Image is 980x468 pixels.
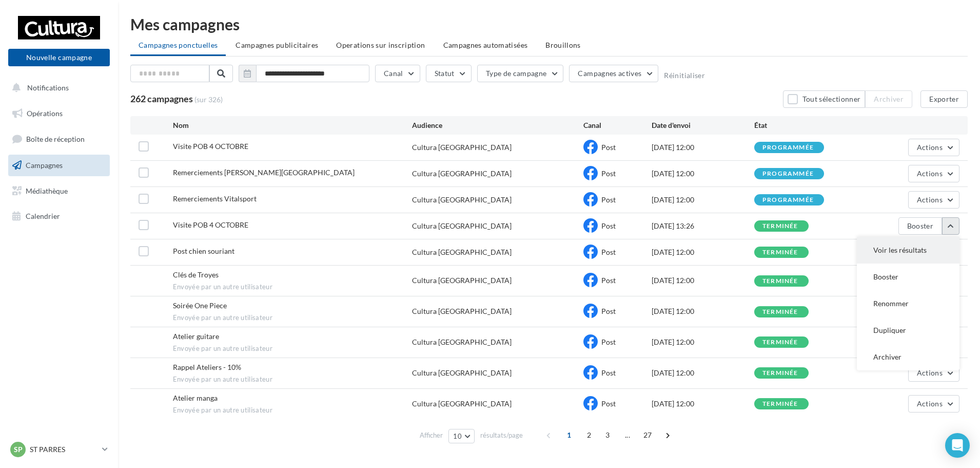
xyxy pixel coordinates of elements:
[762,171,814,177] div: programmée
[652,120,754,130] div: Date d'envoi
[754,120,857,130] div: État
[857,317,959,344] button: Dupliquer
[599,427,616,443] span: 3
[908,191,959,209] button: Actions
[14,444,23,455] span: SP
[908,165,959,182] button: Actions
[412,221,512,231] div: Cultura [GEOGRAPHIC_DATA]
[664,71,705,80] button: Réinitialiser
[601,368,616,377] span: Post
[569,65,658,82] button: Campagnes actives
[762,339,798,346] div: terminée
[26,186,68,195] span: Médiathèque
[420,430,443,440] span: Afficher
[173,394,218,402] span: Atelier manga
[857,264,959,290] button: Booster
[26,135,85,143] span: Boîte de réception
[412,275,512,286] div: Cultura [GEOGRAPHIC_DATA]
[561,427,577,443] span: 1
[6,128,112,150] a: Boîte de réception
[26,212,60,220] span: Calendrier
[412,120,583,130] div: Audience
[477,65,564,82] button: Type de campagne
[412,368,512,378] div: Cultura [GEOGRAPHIC_DATA]
[601,276,616,285] span: Post
[578,69,641,78] span: Campagnes actives
[908,395,959,413] button: Actions
[917,368,943,377] span: Actions
[173,313,413,323] span: Envoyée par un autre utilisateur
[601,195,616,204] span: Post
[412,195,512,205] div: Cultura [GEOGRAPHIC_DATA]
[652,275,754,286] div: [DATE] 12:00
[173,270,219,279] span: Clés de Troyes
[917,169,943,178] span: Actions
[783,90,865,108] button: Tout sélectionner
[652,195,754,205] div: [DATE] 12:00
[173,120,413,130] div: Nom
[130,16,968,32] div: Mes campagnes
[898,217,942,235] button: Booster
[173,344,413,353] span: Envoyée par un autre utilisateur
[412,306,512,316] div: Cultura [GEOGRAPHIC_DATA]
[583,120,652,130] div: Canal
[426,65,472,82] button: Statut
[30,444,98,455] p: ST PARRES
[762,249,798,256] div: terminée
[601,248,616,256] span: Post
[545,41,581,49] span: Brouillons
[945,433,970,458] div: Open Intercom Messenger
[652,221,754,231] div: [DATE] 13:26
[908,364,959,382] button: Actions
[27,109,63,118] span: Opérations
[865,90,912,108] button: Archiver
[6,77,108,99] button: Notifications
[619,427,636,443] span: ...
[762,309,798,315] div: terminée
[762,278,798,285] div: terminée
[173,142,248,151] span: Visite POB 4 OCTOBRE
[920,90,968,108] button: Exporter
[762,401,798,407] div: terminée
[443,41,528,49] span: Campagnes automatisées
[448,429,475,443] button: 10
[173,194,257,203] span: Remerciements Vitalsport
[8,49,110,66] button: Nouvelle campagne
[762,197,814,203] div: programmée
[236,41,318,49] span: Campagnes publicitaires
[601,221,616,230] span: Post
[173,168,355,177] span: Remerciements Clés de Troyes
[6,103,112,124] a: Opérations
[652,368,754,378] div: [DATE] 12:00
[27,83,69,92] span: Notifications
[412,142,512,153] div: Cultura [GEOGRAPHIC_DATA]
[173,332,219,341] span: Atelier guitare
[130,93,193,104] span: 262 campagnes
[6,205,112,227] a: Calendrier
[173,363,241,371] span: Rappel Ateliers - 10%
[412,169,512,179] div: Cultura [GEOGRAPHIC_DATA]
[6,155,112,176] a: Campagnes
[857,290,959,317] button: Renommer
[601,307,616,315] span: Post
[173,301,227,310] span: Soirée One Piece
[652,247,754,257] div: [DATE] 12:00
[375,65,420,82] button: Canal
[652,399,754,409] div: [DATE] 12:00
[336,41,425,49] span: Operations sur inscription
[762,144,814,151] div: programmée
[857,344,959,370] button: Archiver
[601,143,616,152] span: Post
[194,95,223,105] span: (sur 326)
[601,399,616,408] span: Post
[412,399,512,409] div: Cultura [GEOGRAPHIC_DATA]
[917,143,943,152] span: Actions
[652,306,754,316] div: [DATE] 12:00
[762,370,798,377] div: terminée
[639,427,656,443] span: 27
[173,406,413,415] span: Envoyée par un autre utilisateur
[173,220,248,229] span: Visite POB 4 OCTOBRE
[652,169,754,179] div: [DATE] 12:00
[173,283,413,292] span: Envoyée par un autre utilisateur
[173,247,234,255] span: Post chien souriant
